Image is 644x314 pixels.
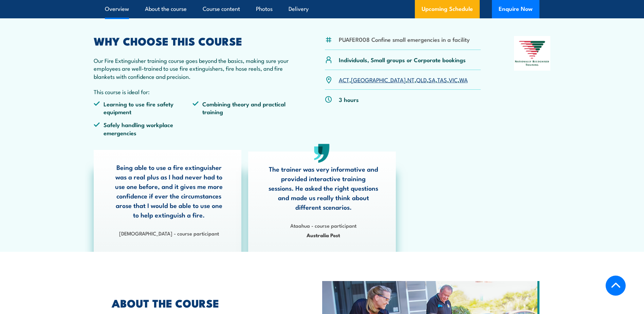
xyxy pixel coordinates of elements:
li: PUAFER008 Confine small emergencies in a facility [339,35,470,43]
a: WA [459,75,468,84]
p: 3 hours [339,95,359,103]
a: TAS [437,75,447,84]
a: QLD [416,75,427,84]
p: Individuals, Small groups or Corporate bookings [339,56,466,64]
li: Combining theory and practical training [192,100,292,116]
li: Safely handling workplace emergencies [94,121,193,137]
p: Our Fire Extinguisher training course goes beyond the basics, making sure your employees are well... [94,56,292,80]
p: , , , , , , , [339,76,468,84]
p: This course is ideal for: [94,88,292,95]
p: Being able to use a fire extinguisher was a real plus as I had never had to use one before, and i... [114,162,224,220]
strong: [DEMOGRAPHIC_DATA] - course participant [119,229,219,237]
a: VIC [449,75,458,84]
h2: WHY CHOOSE THIS COURSE [94,36,292,46]
h2: ABOUT THE COURSE [112,298,291,308]
strong: Ataahua - course participant [290,222,356,229]
img: Nationally Recognised Training logo. [514,36,551,71]
li: Learning to use fire safety equipment [94,100,193,116]
a: SA [428,75,436,84]
span: Australia Post [268,231,379,239]
a: NT [407,75,415,84]
p: The trainer was very informative and provided interactive training sessions. He asked the right q... [268,164,379,212]
a: ACT [339,75,349,84]
a: [GEOGRAPHIC_DATA] [351,75,406,84]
